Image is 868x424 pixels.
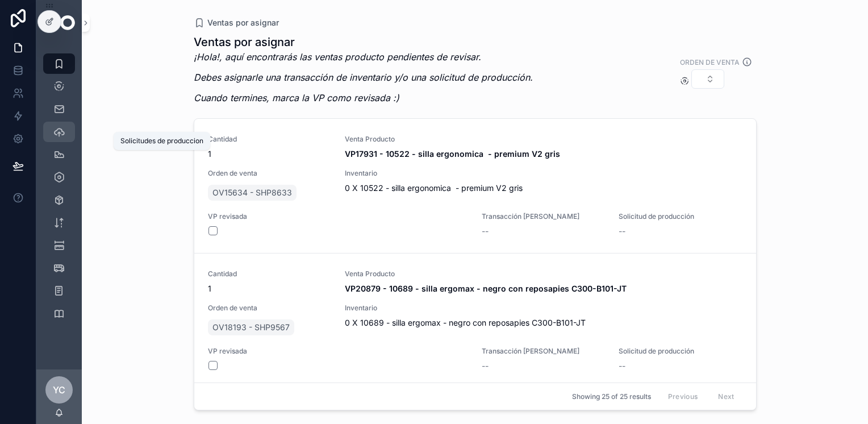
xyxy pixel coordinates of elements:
[345,169,742,178] span: Inventario
[680,57,740,67] label: Orden de venta
[207,17,279,28] span: Ventas por asignar
[482,347,605,356] span: Transacción [PERSON_NAME]
[619,360,625,372] span: --
[345,135,742,144] span: Venta Producto
[619,347,742,356] span: Solicitud de producción
[691,69,724,89] button: Select Button
[345,269,742,278] span: Venta Producto
[36,45,82,339] div: scrollable content
[120,136,203,146] div: Solicitudes de produccion
[482,212,605,221] span: Transacción [PERSON_NAME]
[194,51,481,63] em: ¡Hola!, aquí encontrarás las ventas producto pendientes de revisar.
[482,360,489,372] span: --
[208,347,469,356] span: VP revisada
[212,187,292,198] span: OV15634 - SHP8633
[345,149,560,159] strong: VP17931 - 10522 - silla ergonomica - premium V2 gris
[208,148,331,160] span: 1
[572,392,651,401] span: Showing 25 of 25 results
[345,317,742,329] span: 0 X 10689 - silla ergomax - negro con reposapies C300-B101-JT
[208,283,331,294] span: 1
[194,92,399,103] em: Cuando termines, marca la VP como revisada :)
[208,169,331,178] span: Orden de venta
[345,304,742,313] span: Inventario
[619,212,742,221] span: Solicitud de producción
[619,226,625,237] span: --
[194,17,279,28] a: Ventas por asignar
[208,269,331,278] span: Cantidad
[194,72,533,83] em: Debes asignarle una transacción de inventario y/o una solicitud de producción.
[208,304,331,313] span: Orden de venta
[208,212,469,221] span: VP revisada
[482,226,489,237] span: --
[53,383,65,397] span: YC
[208,319,294,335] a: OV18193 - SHP9567
[194,34,533,50] h1: Ventas por asignar
[208,135,331,144] span: Cantidad
[345,182,742,194] span: 0 X 10522 - silla ergonomica - premium V2 gris
[212,322,290,333] span: OV18193 - SHP9567
[208,185,297,201] a: OV15634 - SHP8633
[345,284,627,293] strong: VP20879 - 10689 - silla ergomax - negro con reposapies C300-B101-JT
